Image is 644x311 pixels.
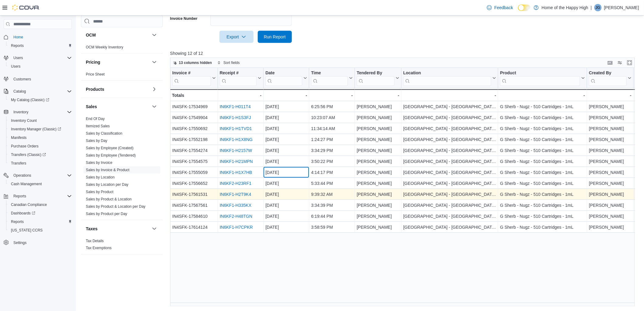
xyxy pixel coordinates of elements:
[11,239,29,246] a: Settings
[357,114,399,121] div: [PERSON_NAME]
[220,92,261,99] div: -
[11,161,26,166] span: Transfers
[311,92,353,99] div: -
[220,126,252,131] a: IN6KF1-H1TVD1
[13,173,31,178] span: Operations
[86,189,114,194] span: Sales by Product
[86,246,112,250] a: Tax Exemptions
[626,59,633,66] button: Enter fullscreen
[265,213,307,220] div: [DATE]
[151,58,158,66] button: Pricing
[518,5,531,11] input: Dark Mode
[13,240,26,245] span: Settings
[265,224,307,231] div: [DATE]
[357,125,399,132] div: [PERSON_NAME]
[13,35,23,40] span: Home
[357,224,399,231] div: [PERSON_NAME]
[589,70,627,76] div: Created By
[11,239,72,246] span: Settings
[500,136,585,143] div: G Sherb - Nugz - 510 Cartridges - 1mL
[86,45,123,49] a: OCM Weekly Inventory
[403,92,496,99] div: -
[403,202,496,209] div: [GEOGRAPHIC_DATA] - [GEOGRAPHIC_DATA] - Fire & Flower
[220,225,253,230] a: IN6KF1-H7CPKR
[1,192,74,200] button: Reports
[6,217,74,226] button: Reports
[6,226,74,235] button: [US_STATE] CCRS
[81,71,163,80] div: Pricing
[589,70,632,86] button: Created By
[13,77,31,82] span: Customers
[596,4,600,11] span: JG
[500,103,585,110] div: G Sherb - Nugz - 510 Cartridges - 1mL
[11,193,29,200] button: Reports
[589,103,632,110] div: [PERSON_NAME]
[265,70,307,86] button: Date
[86,32,96,38] h3: OCM
[11,33,72,41] span: Home
[86,182,128,187] span: Sales by Location per Day
[172,224,216,231] div: IN4SFK-17614124
[591,4,592,11] p: |
[500,114,585,121] div: G Sherb - Nugz - 510 Cartridges - 1mL
[357,147,399,154] div: [PERSON_NAME]
[589,147,632,154] div: [PERSON_NAME]
[172,70,216,86] button: Invoice #
[9,210,72,217] span: Dashboards
[357,70,399,86] button: Tendered By
[86,124,110,128] a: Itemized Sales
[86,182,128,187] a: Sales by Location per Day
[311,158,353,165] div: 3:50:22 PM
[403,125,496,132] div: [GEOGRAPHIC_DATA] - [GEOGRAPHIC_DATA] - Fire & Flower
[86,212,127,216] a: Sales by Product per Day
[11,172,72,179] span: Operations
[500,92,585,99] div: -
[11,108,31,116] button: Inventory
[86,138,107,143] span: Sales by Day
[403,147,496,154] div: [GEOGRAPHIC_DATA] - [GEOGRAPHIC_DATA] - Fire & Flower
[589,158,632,165] div: [PERSON_NAME]
[86,104,97,110] h3: Sales
[403,114,496,121] div: [GEOGRAPHIC_DATA] - [GEOGRAPHIC_DATA] - Fire & Flower
[11,118,37,123] span: Inventory Count
[11,88,28,95] button: Catalog
[357,70,394,76] div: Tendered By
[6,96,74,104] a: My Catalog (Classic)
[215,59,242,66] button: Sort fields
[86,131,122,136] span: Sales by Classification
[86,204,145,209] span: Sales by Product & Location per Day
[357,180,399,187] div: [PERSON_NAME]
[86,153,136,158] span: Sales by Employee (Tendered)
[86,160,112,165] span: Sales by Invoice
[589,125,632,132] div: [PERSON_NAME]
[9,160,72,167] span: Transfers
[9,42,26,49] a: Reports
[594,4,602,11] div: Jorja Green
[1,238,74,247] button: Settings
[6,180,74,188] button: Cash Management
[403,70,496,86] button: Location
[86,204,145,209] a: Sales by Product & Location per Day
[265,125,307,132] div: [DATE]
[86,86,149,92] button: Products
[6,159,74,168] button: Transfers
[13,89,26,94] span: Catalog
[172,92,216,99] div: Totals
[86,116,105,121] span: End Of Day
[265,70,302,76] div: Date
[265,158,307,165] div: [DATE]
[403,136,496,143] div: [GEOGRAPHIC_DATA] - [GEOGRAPHIC_DATA] - Fire & Flower
[172,180,216,187] div: IN4SFK-17556652
[311,125,353,132] div: 11:34:14 AM
[9,96,72,104] span: My Catalog (Classic)
[13,194,26,199] span: Reports
[589,70,627,86] div: Created By
[86,131,122,136] a: Sales by Classification
[9,180,72,188] span: Cash Management
[9,143,41,150] a: Purchase Orders
[403,180,496,187] div: [GEOGRAPHIC_DATA] - [GEOGRAPHIC_DATA] - Fire & Flower
[264,34,286,40] span: Run Report
[589,213,632,220] div: [PERSON_NAME]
